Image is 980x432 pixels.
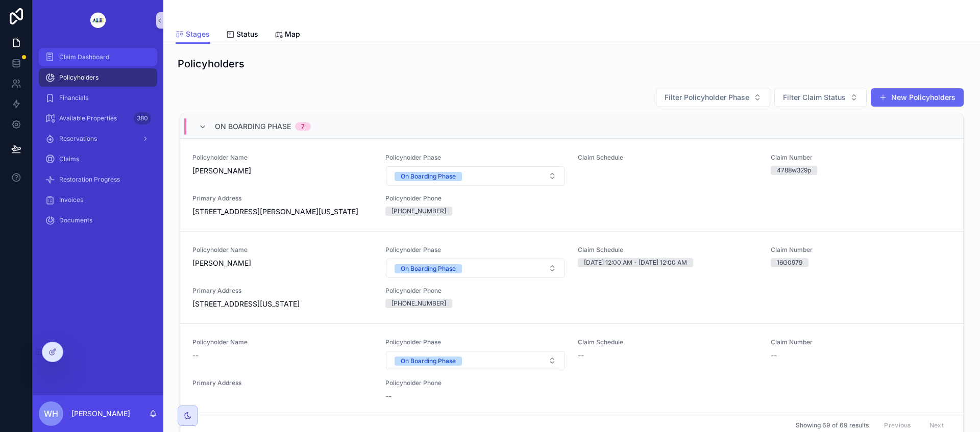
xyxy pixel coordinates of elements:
span: Filter Policyholder Phase [665,92,749,103]
span: On Boarding Phase [215,121,291,132]
div: [DATE] 12:00 AM - [DATE] 12:00 AM [584,258,687,267]
span: Primary Address [192,194,373,202]
a: Policyholders [39,68,157,87]
span: Claims [59,155,79,163]
span: Reservations [59,135,97,143]
div: On Boarding Phase [401,172,456,181]
span: -- [771,350,777,361]
a: Policyholder Name[PERSON_NAME]Policyholder PhaseSelect ButtonClaim ScheduleClaim Number4788w329pP... [180,139,963,231]
button: New Policyholders [871,88,964,107]
div: 16G0979 [777,258,802,267]
span: Policyholder Name [192,154,373,162]
span: Policyholder Phone [385,194,566,202]
a: Claims [39,150,157,168]
a: Documents [39,211,157,230]
span: Claim Number [771,154,951,162]
button: Select Button [386,166,566,186]
a: Policyholder Name[PERSON_NAME]Policyholder PhaseSelect ButtonClaim Schedule[DATE] 12:00 AM - [DAT... [180,231,963,323]
span: [PERSON_NAME] [192,258,373,268]
span: Policyholder Phase [385,246,566,254]
span: Policyholder Name [192,246,373,254]
p: [PERSON_NAME] [71,409,130,419]
span: Policyholder Phase [385,338,566,346]
a: Restoration Progress [39,170,157,189]
span: -- [192,350,199,361]
span: Filter Claim Status [783,92,846,103]
a: Invoices [39,191,157,209]
span: Claim Schedule [578,246,758,254]
a: Policyholder Name--Policyholder PhaseSelect ButtonClaim Schedule--Claim Number--Primary AddressPo... [180,323,963,416]
a: Map [275,25,300,45]
span: Policyholder Phone [385,287,566,295]
div: 7 [301,122,305,131]
span: Financials [59,94,88,102]
a: Reservations [39,130,157,148]
span: Policyholder Phase [385,154,566,162]
div: [PHONE_NUMBER] [391,299,446,308]
span: Policyholder Phone [385,379,566,387]
a: Available Properties380 [39,109,157,128]
span: Policyholders [59,73,99,82]
div: scrollable content [33,41,163,243]
div: 380 [134,112,151,124]
a: Stages [176,25,210,44]
span: Primary Address [192,287,373,295]
span: Restoration Progress [59,175,120,184]
div: [PHONE_NUMBER] [391,207,446,216]
span: Claim Dashboard [59,53,109,61]
a: Financials [39,89,157,107]
span: Primary Address [192,379,373,387]
div: 4788w329p [777,166,811,175]
span: Available Properties [59,114,117,122]
button: Select Button [386,259,566,278]
span: Claim Schedule [578,338,758,346]
span: -- [578,350,584,361]
span: Showing 69 of 69 results [796,421,869,429]
span: Status [236,29,258,39]
span: Invoices [59,196,83,204]
div: On Boarding Phase [401,357,456,366]
button: Select Button [386,351,566,370]
span: [STREET_ADDRESS][PERSON_NAME][US_STATE] [192,207,373,217]
span: Stages [186,29,210,39]
span: -- [385,391,391,401]
a: Status [226,25,258,45]
span: Claim Number [771,338,951,346]
button: Select Button [774,88,867,107]
span: Claim Schedule [578,154,758,162]
button: Select Button [656,88,770,107]
h1: Policyholders [178,57,244,71]
span: [STREET_ADDRESS][US_STATE] [192,299,373,309]
img: App logo [82,12,114,29]
span: Map [285,29,300,39]
span: WH [44,408,58,420]
span: Documents [59,216,92,224]
span: Claim Number [771,246,951,254]
a: Claim Dashboard [39,48,157,66]
span: Policyholder Name [192,338,373,346]
div: On Boarding Phase [401,264,456,273]
span: [PERSON_NAME] [192,166,373,176]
